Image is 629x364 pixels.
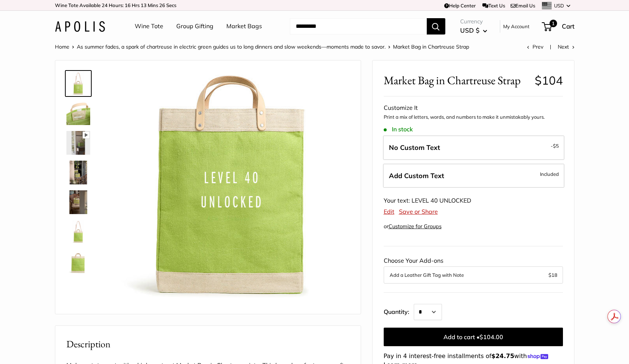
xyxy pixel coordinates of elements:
[511,3,535,9] a: Email Us
[389,143,440,152] span: No Custom Text
[66,72,90,95] img: Market Bag in Chartreuse Strap
[399,208,438,215] a: Save or Share
[66,337,350,351] h2: Description
[482,3,505,9] a: Text Us
[384,222,442,232] div: or
[65,219,92,245] a: Market Bag in Chartreuse Strap
[460,16,487,27] span: Currency
[148,2,158,8] span: Mins
[66,190,90,214] img: Market Bag in Chartreuse Strap
[77,43,386,50] a: As summer fades, a spark of chartreuse in electric green guides us to long dinners and slow weeke...
[479,333,503,341] span: $104.00
[551,141,559,150] span: -
[141,2,147,8] span: 13
[535,73,563,88] span: $104
[383,164,564,188] label: Add Custom Text
[66,131,90,155] img: Market Bag in Chartreuse Strap
[389,171,444,180] span: Add Custom Text
[66,250,90,273] img: Market Bag in Chartreuse Strap
[549,20,557,27] span: 1
[115,72,350,306] img: customizer-prod
[390,270,557,279] button: Add a Leather Gift Tag with Note
[384,126,413,133] span: In stock
[166,2,176,8] span: Secs
[66,220,90,244] img: Market Bag in Chartreuse Strap
[527,43,543,50] a: Prev
[384,114,563,121] p: Print a mix of letters, words, and numbers to make it unmistakably yours.
[558,43,574,50] a: Next
[135,21,163,32] a: Wine Tote
[444,3,476,9] a: Help Center
[553,143,559,149] span: $5
[290,18,427,35] input: Search...
[176,21,213,32] a: Group Gifting
[384,73,529,87] span: Market Bag in Chartreuse Strap
[65,129,92,156] a: Market Bag in Chartreuse Strap
[562,22,574,30] span: Cart
[65,189,92,216] a: Market Bag in Chartreuse Strap
[55,42,469,52] nav: Breadcrumb
[55,21,105,32] img: Apolis
[132,2,140,8] span: Hrs
[65,248,92,275] a: Market Bag in Chartreuse Strap
[503,22,530,31] a: My Account
[125,2,131,8] span: 16
[65,159,92,186] a: Market Bag in Chartreuse Strap
[384,255,563,283] div: Choose Your Add-ons
[384,208,394,215] a: Edit
[554,3,564,9] span: USD
[384,102,563,114] div: Customize It
[427,18,445,35] button: Search
[159,2,165,8] span: 26
[393,43,469,50] span: Market Bag in Chartreuse Strap
[540,170,559,178] span: Included
[543,20,574,32] a: 1 Cart
[548,272,557,278] span: $18
[460,24,487,36] button: USD $
[66,161,90,184] img: Market Bag in Chartreuse Strap
[65,100,92,127] a: Market Bag in Chartreuse Strap
[384,328,563,346] button: Add to cart •$104.00
[384,197,471,204] span: Your text: LEVEL 40 UNLOCKED
[55,43,69,50] a: Home
[226,21,262,32] a: Market Bags
[383,135,564,160] label: Leave Blank
[66,101,90,125] img: Market Bag in Chartreuse Strap
[389,223,442,230] a: Customize for Groups
[65,70,92,97] a: Market Bag in Chartreuse Strap
[460,26,479,34] span: USD $
[384,302,414,320] label: Quantity:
